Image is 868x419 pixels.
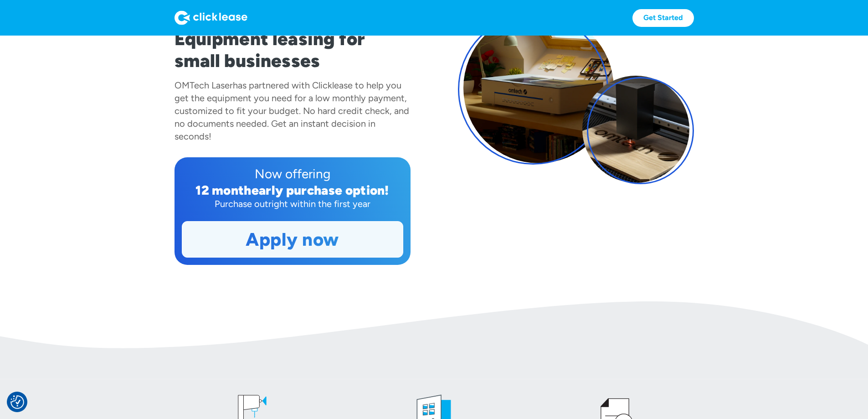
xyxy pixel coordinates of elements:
[182,197,403,210] div: Purchase outright within the first year
[195,182,252,198] div: 12 month
[10,395,24,409] button: Consent Preferences
[175,80,409,142] div: has partnered with Clicklease to help you get the equipment you need for a low monthly payment, c...
[182,165,403,183] div: Now offering
[175,80,233,91] div: OMTech Laser
[175,28,411,72] h1: Equipment leasing for small businesses
[10,395,24,409] img: Revisit consent button
[182,222,403,257] a: Apply now
[175,10,247,25] img: Logo
[252,182,389,198] div: early purchase option!
[632,9,694,27] a: Get Started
